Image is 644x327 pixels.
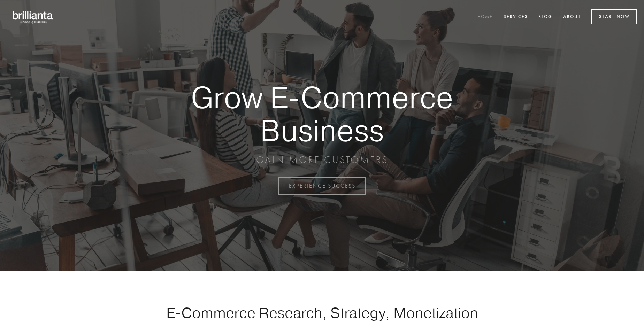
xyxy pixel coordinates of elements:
a: Home [473,11,497,23]
a: About [559,11,585,23]
a: Start Now [591,9,637,24]
a: Services [499,11,532,23]
p: GAIN MORE CUSTOMERS [167,154,477,166]
strong: Grow E-Commerce Business [167,81,477,147]
img: brillianta - research, strategy, marketing [7,7,59,27]
a: Blog [534,11,557,23]
h1: E-Commerce Research, Strategy, Monetization [144,304,500,321]
a: EXPERIENCE SUCCESS [278,177,366,195]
